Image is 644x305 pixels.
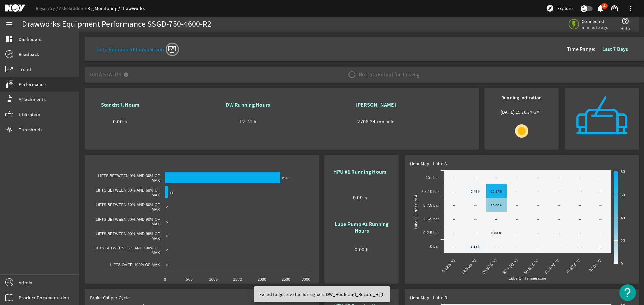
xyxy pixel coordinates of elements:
[537,203,539,207] text: --
[599,245,602,248] text: --
[579,203,581,207] text: --
[453,245,455,248] text: --
[501,95,542,101] b: Running Indication
[95,41,178,55] a: Go to Equipment Comparison
[282,277,290,281] text: 2500
[19,66,31,73] span: Trend
[558,217,560,221] text: --
[495,217,497,221] text: --
[22,21,211,28] div: Drawworks Equipment Performance SSGD-750-4600-R2
[491,231,501,235] text: 0.03 h
[621,170,625,174] text: 80
[166,205,168,209] text: 0
[233,277,242,281] text: 1500
[186,277,192,281] text: 500
[596,4,604,12] mat-icon: notifications
[579,217,581,221] text: --
[164,277,166,281] text: 0
[471,189,480,193] text: 0.45 h
[471,245,480,248] text: 1.13 h
[621,216,625,220] text: 40
[166,234,168,238] text: 0
[364,194,367,201] span: h
[96,232,160,240] text: Lifts Between 90% and 96% of Max
[621,17,629,25] mat-icon: help_outline
[516,231,518,235] text: --
[621,239,625,243] text: 20
[377,118,394,125] span: ton.mile
[620,25,630,32] span: Help
[19,294,69,301] span: Product Documentation
[516,203,518,207] text: --
[558,231,560,235] text: --
[481,258,497,275] text: 25-37.5 °C
[96,203,160,211] text: Lifts Between 60% and 80% of Max
[474,217,477,221] text: --
[516,176,518,179] text: --
[441,258,456,273] text: 0-12.5 °C
[610,4,619,12] mat-icon: support_agent
[474,203,477,207] text: --
[5,20,13,28] mat-icon: menu
[623,0,639,16] button: more_vert
[619,284,636,301] button: Open Resource Center
[558,176,560,179] text: --
[19,111,40,118] span: Utilization
[502,258,519,275] text: 37.5-50 °C
[621,193,625,197] text: 60
[85,67,644,83] mat-expansion-panel-header: Data StatusNo Data Found for this Rig
[258,277,266,281] text: 2000
[602,46,628,53] b: Last 7 Days
[557,5,573,12] span: Explore
[166,220,168,223] text: 0
[543,3,575,14] button: Explore
[453,176,455,179] text: --
[19,36,42,43] span: Dashboard
[19,96,46,103] span: Attachments
[565,258,581,275] text: 75-87.5 °C
[282,176,291,180] text: 2,390
[421,189,439,194] text: 7.5-10 bar
[357,118,375,125] span: 2706.34
[101,101,140,108] b: Standstill Hours
[113,118,123,125] span: 0.00
[461,258,477,275] text: 12.5-25 °C
[110,263,160,267] text: Lifts Over 100% of Max
[414,194,418,229] text: Lube Oil Pressure A
[410,295,447,301] span: Heat Map - Lube B
[366,246,369,253] span: h
[537,217,539,221] text: --
[356,101,396,108] b: [PERSON_NAME]
[355,246,364,253] span: 0.00
[570,93,634,144] img: rigsentry-icon-drawworks.png
[579,245,581,248] text: --
[558,203,560,207] text: --
[426,176,439,180] text: 10+ bar
[588,258,602,272] text: 87.5+ °C
[166,248,168,252] text: 0
[333,168,387,175] b: HPU #1 Running Hours
[501,109,543,118] span: [DATE] 15:30:34 GMT
[621,262,623,266] text: 0
[87,5,121,11] a: Rig Monitoring
[495,176,497,179] text: --
[474,231,477,235] text: --
[582,18,610,24] span: Connected
[96,188,160,197] text: Lifts Between 30% and 60% of Max
[491,189,502,193] text: 72.67 h
[523,258,539,275] text: 50-62.5 °C
[599,217,602,221] text: --
[558,245,560,248] text: --
[599,176,602,179] text: --
[516,245,518,248] text: --
[567,43,639,55] div: Time Range:
[474,176,477,179] text: --
[453,203,455,207] text: --
[537,189,539,193] text: --
[495,245,497,248] text: --
[90,65,131,84] mat-panel-title: Data Status
[544,258,560,275] text: 62.5-75 °C
[124,118,127,125] span: h
[423,231,439,235] text: 0-2.5 bar
[597,43,633,55] button: Last 7 Days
